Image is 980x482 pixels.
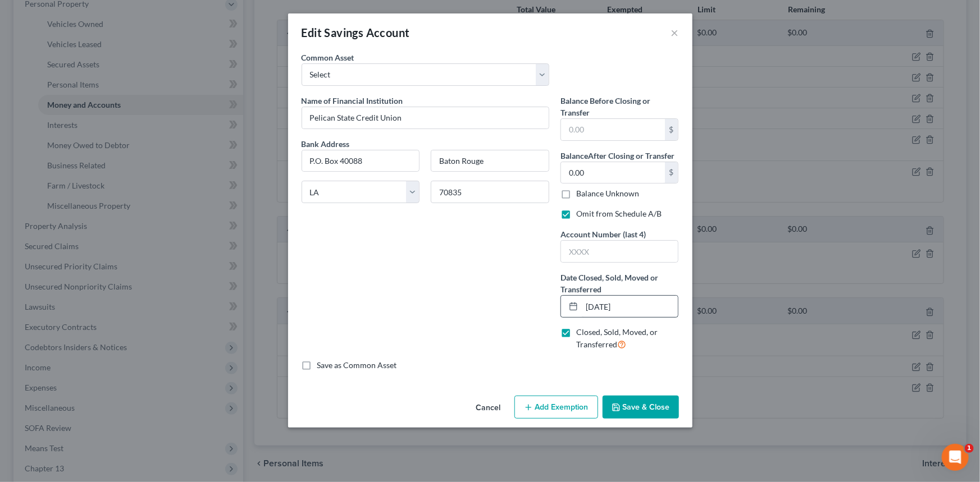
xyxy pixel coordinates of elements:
div: Edit Savings Account [302,25,410,40]
input: 0.00 [561,119,665,140]
input: Enter city... [431,150,549,172]
input: XXXX [561,241,678,262]
input: Enter name... [302,107,549,128]
input: MM/DD/YYYY [582,296,678,317]
div: $ [665,162,678,183]
div: $ [665,119,678,140]
button: Cancel [467,397,510,419]
input: Enter zip... [431,181,549,203]
button: Save & Close [603,396,679,419]
span: 1 [965,444,974,453]
label: Common Asset [302,52,354,63]
label: Account Number (last 4) [560,228,646,240]
label: Balance [560,150,674,162]
span: Closed, Sold, Moved, or Transferred [576,327,658,349]
label: Balance Unknown [576,188,639,199]
span: After Closing or Transfer [588,151,674,160]
label: Balance Before Closing or Transfer [560,95,679,118]
label: Omit from Schedule A/B [576,208,662,219]
input: Enter address... [302,150,420,172]
iframe: Intercom live chat [942,444,969,471]
input: 0.00 [561,162,665,183]
button: × [671,26,679,39]
label: Bank Address [296,138,555,150]
button: Add Exemption [514,396,598,419]
label: Save as Common Asset [317,360,397,371]
span: Name of Financial Institution [302,96,403,105]
span: Date Closed, Sold, Moved or Transferred [560,273,658,294]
